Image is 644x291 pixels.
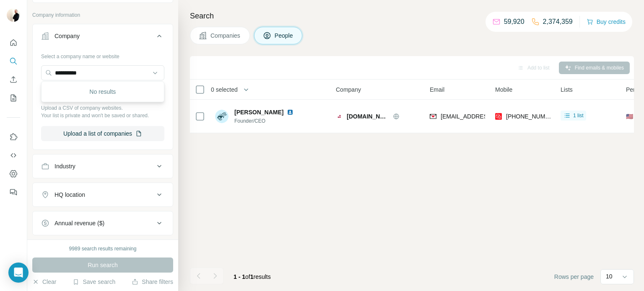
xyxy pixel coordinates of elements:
[626,112,633,121] span: 🇺🇸
[7,129,20,144] button: Use Surfe on LinkedIn
[347,112,389,121] span: [DOMAIN_NAME]
[234,273,271,280] span: results
[69,245,137,252] div: 9989 search results remaining
[41,112,164,119] p: Your list is private and won't be saved or shared.
[7,35,20,50] button: Quick start
[287,109,293,116] img: LinkedIn logo
[573,112,584,119] span: 1 list
[55,219,104,227] div: Annual revenue ($)
[211,85,238,94] span: 0 selected
[7,185,20,200] button: Feedback
[504,17,525,27] p: 59,920
[32,278,56,286] button: Clear
[7,148,20,163] button: Use Surfe API
[430,85,444,94] span: Email
[41,104,164,112] p: Upload a CSV of company websites.
[430,112,436,121] img: provider findymail logo
[43,83,162,100] div: No results
[7,166,20,181] button: Dashboard
[587,16,626,28] button: Buy credits
[132,278,173,286] button: Share filters
[336,113,343,120] img: Logo of digitalhealthcare.io
[190,10,634,22] h4: Search
[250,273,254,280] span: 1
[55,32,80,40] div: Company
[7,72,20,87] button: Enrich CSV
[234,273,245,280] span: 1 - 1
[234,108,283,116] span: [PERSON_NAME]
[543,17,573,27] p: 2,374,359
[506,113,559,120] span: [PHONE_NUMBER]
[561,85,573,94] span: Lists
[7,90,20,106] button: My lists
[33,213,173,233] button: Annual revenue ($)
[32,11,173,19] p: Company information
[210,31,241,40] span: Companies
[41,49,164,60] div: Select a company name or website
[245,273,250,280] span: of
[275,31,294,40] span: People
[215,110,229,123] img: Avatar
[7,54,20,69] button: Search
[33,26,173,49] button: Company
[234,117,297,125] span: Founder/CEO
[336,85,361,94] span: Company
[41,126,164,141] button: Upload a list of companies
[33,156,173,176] button: Industry
[55,162,75,170] div: Industry
[495,112,502,121] img: provider prospeo logo
[33,185,173,205] button: HQ location
[495,85,512,94] span: Mobile
[73,278,115,286] button: Save search
[7,8,20,22] img: Avatar
[55,191,85,199] div: HQ location
[8,263,29,283] div: Open Intercom Messenger
[554,273,594,281] span: Rows per page
[606,272,613,281] p: 10
[441,113,540,120] span: [EMAIL_ADDRESS][DOMAIN_NAME]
